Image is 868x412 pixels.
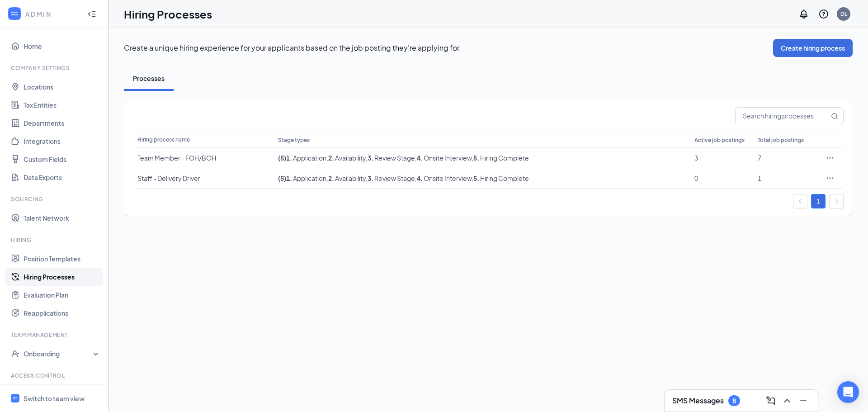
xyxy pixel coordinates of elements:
[124,6,212,22] h1: Hiring Processes
[24,78,101,96] a: Locations
[797,199,803,204] span: left
[796,393,811,408] button: Minimize
[472,174,529,182] span: , Hiring Complete
[24,96,101,114] a: Tax Entities
[366,154,415,162] span: , Review Stage
[11,372,99,379] div: Access control
[24,304,101,322] a: Reapplications
[826,174,835,183] svg: Ellipses
[124,43,773,53] p: Create a unique hiring experience for your applicants based on the job posting they're applying for.
[25,9,79,19] div: ADMIN
[672,396,724,406] h3: SMS Messages
[274,132,690,148] th: Stage types
[732,397,736,405] div: 8
[690,132,753,148] th: Active job postings
[764,393,778,408] button: ComposeMessage
[780,393,794,408] button: ChevronUp
[24,394,85,403] div: Switch to team view
[694,174,698,182] span: 0
[798,9,809,19] svg: Notifications
[368,154,373,162] b: 3 .
[473,174,479,182] b: 5 .
[24,150,101,168] a: Custom Fields
[278,154,286,162] span: ( 5 )
[826,153,835,162] svg: Ellipses
[793,194,807,208] button: left
[286,154,292,162] b: 1 .
[765,395,776,406] svg: ComposeMessage
[286,154,326,162] span: Application
[834,199,839,204] span: right
[811,194,826,208] li: 1
[417,174,423,182] b: 4 .
[24,268,101,286] a: Hiring Processes
[417,154,423,162] b: 4 .
[24,114,101,132] a: Departments
[286,174,326,182] span: Application
[24,168,101,186] a: Data Exports
[829,194,844,208] button: right
[840,10,847,18] div: DL
[758,153,812,162] div: 7
[24,37,101,55] a: Home
[24,349,93,358] div: Onboarding
[11,236,99,244] div: Hiring
[694,154,698,162] span: 3
[133,74,165,83] div: Processes
[11,349,20,358] svg: UserCheck
[366,174,415,182] span: , Review Stage
[24,286,101,304] a: Evaluation Plan
[837,381,859,403] div: Open Intercom Messenger
[326,174,366,182] span: , Availability
[278,174,286,182] span: ( 5 )
[137,136,190,143] span: Hiring process name
[286,174,292,182] b: 1 .
[328,174,334,182] b: 2 .
[137,153,269,162] div: Team Member - FOH/BOH
[328,154,334,162] b: 2 .
[87,9,96,19] svg: Collapse
[24,132,101,150] a: Integrations
[473,154,479,162] b: 5 .
[758,174,812,183] div: 1
[11,64,99,72] div: Company Settings
[818,9,829,19] svg: QuestionInfo
[10,9,19,18] svg: WorkstreamLogo
[831,113,838,120] svg: MagnifyingGlass
[782,395,793,406] svg: ChevronUp
[829,194,844,208] li: Next Page
[11,331,99,339] div: Team Management
[798,395,809,406] svg: Minimize
[415,174,472,182] span: , Onsite Interview
[736,108,829,125] input: Search hiring processes
[326,154,366,162] span: , Availability
[368,174,373,182] b: 3 .
[11,195,99,203] div: Sourcing
[773,39,853,57] button: Create hiring process
[415,154,472,162] span: , Onsite Interview
[24,209,101,227] a: Talent Network
[793,194,807,208] li: Previous Page
[12,395,18,401] svg: WorkstreamLogo
[811,194,825,208] a: 1
[137,174,269,183] div: Staff - Delivery Driver
[24,250,101,268] a: Position Templates
[753,132,816,148] th: Total job postings
[472,154,529,162] span: , Hiring Complete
